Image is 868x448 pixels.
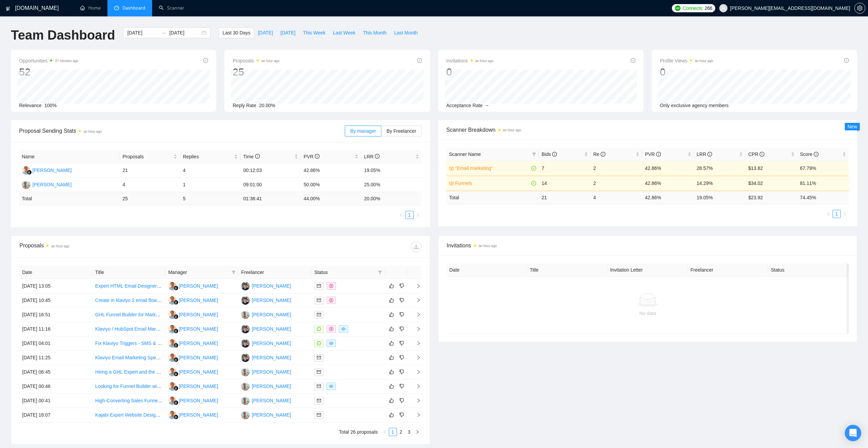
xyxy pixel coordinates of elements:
[399,326,404,332] span: dislike
[19,103,42,108] span: Relevance
[389,384,394,389] span: like
[449,166,454,171] span: crown
[222,29,250,37] span: Last 30 Days
[398,282,406,290] button: dislike
[174,286,178,290] img: gigradar-bm.png
[262,59,280,63] time: an hour ago
[746,161,797,176] td: $13.82
[179,368,218,376] div: [PERSON_NAME]
[317,413,321,417] span: mail
[241,297,291,303] a: TG[PERSON_NAME]
[797,191,849,204] td: 74.45 %
[241,326,291,331] a: TG[PERSON_NAME]
[539,161,591,176] td: 7
[180,192,240,205] td: 5
[387,411,396,419] button: like
[240,192,301,205] td: 01:36:41
[387,282,396,290] button: like
[317,313,321,317] span: mail
[406,211,414,219] li: 1
[389,298,394,303] span: like
[826,212,830,216] span: left
[694,161,746,176] td: 28.57%
[254,27,277,38] button: [DATE]
[399,283,404,289] span: dislike
[800,151,819,157] span: Score
[233,103,256,108] span: Reply Rate
[333,29,355,37] span: Last Week
[22,167,72,173] a: YP[PERSON_NAME]
[399,298,404,303] span: dislike
[329,27,359,38] button: Last Week
[398,353,406,362] button: dislike
[642,161,694,176] td: 42.86%
[833,210,841,218] li: 1
[642,176,694,191] td: 42.86%
[241,312,291,317] a: DG[PERSON_NAME]
[317,356,321,360] span: mail
[95,312,183,317] a: GHL Funnel Builder for Marketing Agency
[844,58,849,63] span: info-circle
[241,353,250,362] img: TG
[19,192,120,205] td: Total
[656,152,661,157] span: info-circle
[95,398,210,403] a: High-Converting Sales Funnel for Martial Arts Program
[398,368,406,376] button: dislike
[824,210,833,218] button: left
[258,29,273,37] span: [DATE]
[241,368,250,376] img: DG
[383,430,387,434] span: left
[683,4,703,12] span: Connects:
[317,384,321,388] span: mail
[95,283,201,289] a: Expert HTML Email Designer (Klaviyo & HubSpot)
[179,325,218,333] div: [PERSON_NAME]
[301,163,361,178] td: 42.86%
[22,166,30,175] img: YP
[174,300,178,305] img: gigradar-bm.png
[179,297,218,304] div: [PERSON_NAME]
[95,384,223,389] a: Looking for Funnel Builder with Direct-Response Experience
[697,151,712,157] span: LRR
[405,428,413,436] li: 3
[22,180,30,189] img: DG
[168,282,177,290] img: YP
[694,176,746,191] td: 14.29%
[361,163,422,178] td: 19.05%
[645,151,661,157] span: PVR
[350,128,376,134] span: By manager
[377,267,383,277] span: filter
[387,353,396,362] button: like
[417,58,422,63] span: info-circle
[854,3,865,14] button: setting
[168,326,218,331] a: YP[PERSON_NAME]
[387,382,396,390] button: like
[241,310,250,319] img: DG
[168,382,177,391] img: YP
[389,312,394,317] span: like
[161,30,166,35] span: to
[252,411,291,419] div: [PERSON_NAME]
[241,325,250,333] img: TG
[241,412,291,417] a: DG[PERSON_NAME]
[364,154,380,159] span: LRR
[455,179,530,187] a: Funnels
[241,339,250,348] img: TG
[179,397,218,404] div: [PERSON_NAME]
[855,5,865,11] span: setting
[127,29,158,37] input: Start date
[174,372,178,376] img: gigradar-bm.png
[95,412,204,418] a: Kajabi Expert Website Designer and Funnel Builder
[95,369,215,375] a: Hiring a GHL Expert and the World’s Best Funnel Builder
[252,397,291,404] div: [PERSON_NAME]
[299,27,329,38] button: This Week
[19,241,220,252] div: Proposals
[389,283,394,289] span: like
[397,211,406,219] li: Previous Page
[241,355,291,360] a: TG[PERSON_NAME]
[843,212,847,216] span: right
[219,27,254,38] button: Last 30 Days
[19,66,78,78] div: 52
[363,29,386,37] span: This Month
[32,167,72,174] div: [PERSON_NAME]
[389,341,394,346] span: like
